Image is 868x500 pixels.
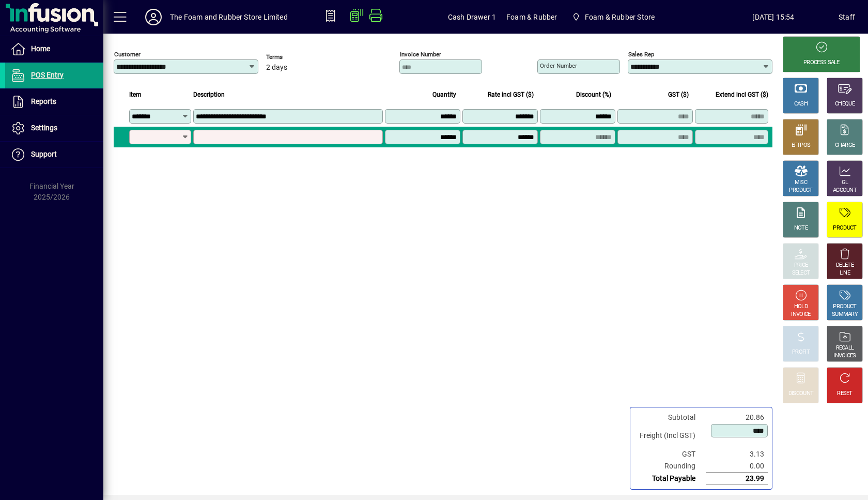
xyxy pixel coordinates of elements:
span: Home [31,44,50,53]
td: 3.13 [706,448,768,460]
div: Staff [839,9,855,25]
span: 2 days [266,64,287,72]
span: Foam & Rubber [506,9,557,25]
span: Discount (%) [576,89,611,100]
div: MISC [795,179,807,187]
div: NOTE [794,224,808,232]
mat-label: Customer [114,51,141,58]
span: GST ($) [668,89,689,100]
div: PRODUCT [833,224,856,232]
span: Extend incl GST ($) [716,89,768,100]
span: Terms [266,54,328,60]
td: Subtotal [634,412,706,423]
span: Rate incl GST ($) [488,89,534,100]
div: INVOICES [833,352,856,360]
mat-label: Invoice number [400,51,441,58]
td: 20.86 [706,412,768,423]
div: PROFIT [792,349,810,356]
a: Support [5,142,103,168]
span: Description [193,89,225,100]
div: The Foam and Rubber Store Limited [170,9,288,25]
span: Item [129,89,142,100]
td: Total Payable [634,473,706,485]
a: Reports [5,89,103,115]
div: HOLD [794,303,808,311]
div: CASH [794,100,808,108]
div: PROCESS SALE [803,59,840,67]
td: 0.00 [706,460,768,473]
div: EFTPOS [792,142,811,149]
span: Quantity [432,89,456,100]
div: PRICE [794,262,808,269]
a: Home [5,36,103,62]
td: 23.99 [706,473,768,485]
div: SUMMARY [832,311,858,319]
div: CHARGE [835,142,855,149]
span: Foam & Rubber Store [567,8,659,26]
span: Settings [31,124,57,132]
div: ACCOUNT [833,187,857,194]
div: DELETE [836,262,854,269]
a: Settings [5,115,103,141]
span: Foam & Rubber Store [585,9,655,25]
div: INVOICE [791,311,810,319]
div: PRODUCT [789,187,812,194]
span: Cash Drawer 1 [448,9,496,25]
div: CHEQUE [835,100,855,108]
button: Profile [137,8,170,26]
span: [DATE] 15:54 [708,9,839,25]
div: LINE [840,269,850,277]
div: PRODUCT [833,303,856,311]
td: Freight (Incl GST) [634,423,706,448]
div: DISCOUNT [788,390,813,398]
span: Support [31,150,57,158]
span: POS Entry [31,71,64,79]
td: Rounding [634,460,706,473]
div: RECALL [836,344,854,352]
div: SELECT [792,269,810,277]
div: RESET [837,390,853,398]
mat-label: Sales rep [628,51,654,58]
div: GL [842,179,848,187]
td: GST [634,448,706,460]
mat-label: Order number [540,62,577,69]
span: Reports [31,97,56,105]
